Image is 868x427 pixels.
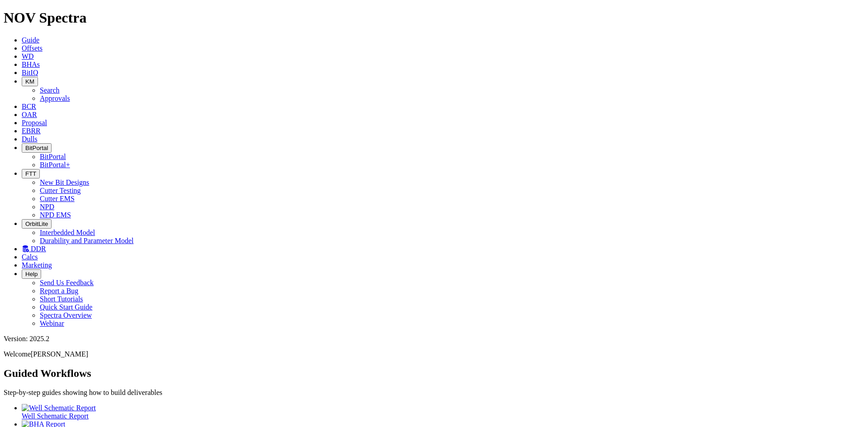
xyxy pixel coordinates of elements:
[22,135,38,143] a: Dulls
[22,404,96,412] img: Well Schematic Report
[40,94,70,102] a: Approvals
[40,195,75,202] a: Cutter EMS
[22,111,37,118] a: OAR
[40,203,54,211] a: NPD
[31,245,46,253] span: DDR
[40,211,71,219] a: NPD EMS
[40,178,89,186] a: New Bit Designs
[40,287,78,295] a: Report a Bug
[25,170,36,177] span: FTT
[4,367,864,380] h2: Guided Workflows
[25,145,48,151] span: BitPortal
[4,9,864,26] h1: NOV Spectra
[40,237,134,244] a: Durability and Parameter Model
[40,311,92,319] a: Spectra Overview
[22,127,41,135] a: EBRR
[22,36,39,44] a: Guide
[40,86,60,94] a: Search
[22,143,52,153] button: BitPortal
[22,245,46,253] a: DDR
[40,319,64,327] a: Webinar
[22,253,38,261] a: Calcs
[40,229,95,236] a: Interbedded Model
[40,153,66,160] a: BitPortal
[22,219,52,229] button: OrbitLite
[4,389,864,397] p: Step-by-step guides showing how to build deliverables
[40,303,92,311] a: Quick Start Guide
[22,52,34,60] a: WD
[22,169,40,178] button: FTT
[22,61,40,68] a: BHAs
[22,44,42,52] a: Offsets
[4,335,864,343] div: Version: 2025.2
[40,295,83,303] a: Short Tutorials
[25,78,34,85] span: KM
[40,187,81,194] a: Cutter Testing
[22,103,36,110] a: BCR
[40,161,70,169] a: BitPortal+
[22,69,38,76] a: BitIQ
[31,350,88,358] span: [PERSON_NAME]
[22,119,47,127] a: Proposal
[22,261,52,269] a: Marketing
[4,350,864,358] p: Welcome
[22,269,41,279] button: Help
[22,412,89,420] span: Well Schematic Report
[25,271,38,277] span: Help
[22,77,38,86] button: KM
[40,279,94,286] a: Send Us Feedback
[25,221,48,227] span: OrbitLite
[22,404,864,420] a: Well Schematic Report Well Schematic Report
